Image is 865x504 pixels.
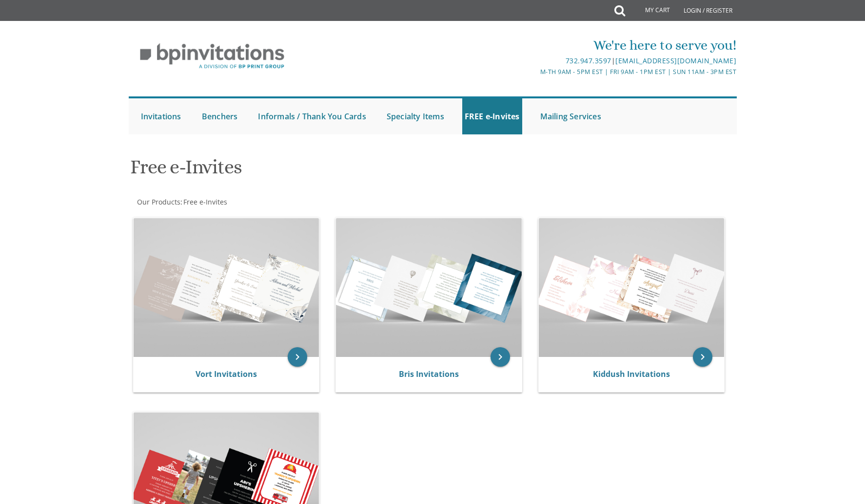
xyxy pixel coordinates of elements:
[182,197,227,206] a: Free e-Invites
[336,218,522,357] img: Bris Invitations
[332,36,736,55] div: We're here to serve you!
[566,56,611,65] a: 732.947.3597
[615,56,736,65] a: [EMAIL_ADDRESS][DOMAIN_NAME]
[134,218,319,357] img: Vort Invitations
[138,98,184,134] a: Invitations
[593,369,670,379] a: Kiddush Invitations
[256,98,368,134] a: Informals / Thank You Cards
[384,98,447,134] a: Specialty Items
[183,197,227,206] span: Free e-Invites
[130,156,528,185] h1: Free e-Invites
[539,218,725,357] img: Kiddush Invitations
[693,347,712,367] a: keyboard_arrow_right
[491,347,510,367] a: keyboard_arrow_right
[624,1,677,20] a: My Cart
[538,98,604,134] a: Mailing Services
[129,197,433,207] div: :
[129,36,296,76] img: BP Invitation Loft
[332,67,736,77] div: M-Th 9am - 5pm EST | Fri 9am - 1pm EST | Sun 11am - 3pm EST
[199,98,240,134] a: Benchers
[462,98,522,134] a: FREE e-Invites
[288,347,307,367] a: keyboard_arrow_right
[196,369,257,379] a: Vort Invitations
[824,465,855,494] iframe: chat widget
[332,55,736,67] div: |
[136,197,180,206] a: Our Products
[399,369,459,379] a: Bris Invitations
